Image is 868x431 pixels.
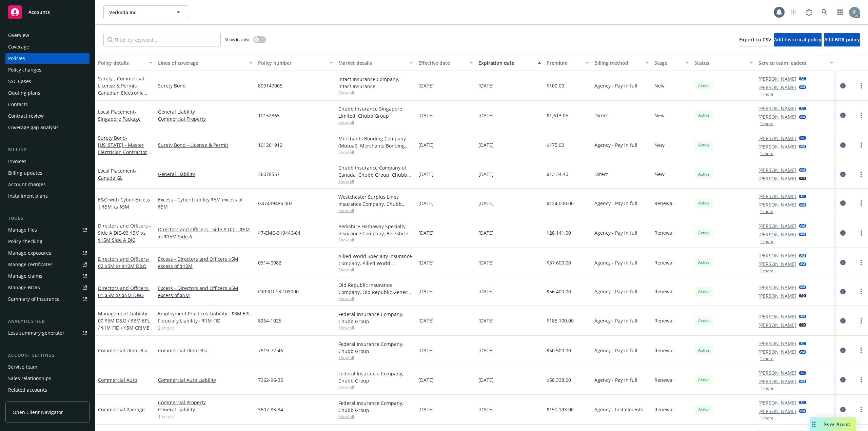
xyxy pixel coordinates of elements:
a: [PERSON_NAME] [758,321,796,329]
span: [DATE] [418,347,434,354]
button: 1 more [760,92,773,96]
div: Invoices [8,156,26,167]
a: more [857,258,865,267]
div: Old Republic Insurance Company, Old Republic General Insurance Group [338,281,413,296]
a: Excess - Directors and Officers $5M excess of $5M [158,285,253,299]
span: Direct [594,112,608,119]
a: [PERSON_NAME] [758,143,796,150]
span: Renewal [654,376,674,384]
a: Summary of insurance [5,294,90,305]
div: Berkshire Hathaway Specialty Insurance Company, Berkshire Hathaway Specialty Insurance [338,223,413,237]
button: Add historical policy [774,33,822,46]
span: Active [697,200,711,206]
span: [DATE] [418,406,434,413]
a: [PERSON_NAME] [758,399,796,406]
span: Active [697,142,711,148]
span: Add BOR policy [824,36,860,43]
div: Federal Insurance Company, Chubb Group [338,340,413,355]
a: Excess - Directors and Officers $5M excess of $10M [158,255,253,270]
a: Commercial Property [158,399,253,406]
div: Overview [8,30,29,41]
span: 7819-72-46 [258,347,283,354]
a: circleInformation [839,346,847,354]
a: Switch app [833,5,847,19]
span: New [654,82,665,89]
span: [DATE] [418,376,434,384]
div: Policy number [258,59,325,66]
a: Invoices [5,156,90,167]
span: Renewal [654,229,674,236]
a: Policies [5,53,90,64]
span: $124,000.00 [547,200,574,207]
button: 1 more [760,416,773,420]
a: more [857,141,865,149]
input: Filter by keyword... [103,33,221,46]
span: - 02 $5M xs $10M D&O [98,256,150,269]
a: Commercial Package [98,406,145,413]
span: $185,100.00 [547,317,574,324]
a: more [857,346,865,354]
span: Show all [338,237,413,243]
div: Sales relationships [8,373,51,384]
a: circleInformation [839,199,847,207]
button: 1 more [760,210,773,214]
a: more [857,288,865,296]
a: more [857,170,865,178]
a: Manage files [5,224,90,235]
span: 800147005 [258,82,282,89]
a: Commercial Property [158,115,253,122]
button: 1 more [760,357,773,361]
a: Quoting plans [5,87,90,98]
span: New [654,141,665,149]
button: Stage [652,55,692,71]
a: Overview [5,30,90,41]
span: [DATE] [418,82,434,89]
span: $151,193.00 [547,406,574,413]
a: [PERSON_NAME] [758,105,796,112]
span: Verkada Inc. [109,9,168,16]
div: Coverage [8,41,29,52]
button: Premium [544,55,592,71]
button: Policy number [255,55,335,71]
a: Fiduciary Liability - $1M FID [158,317,253,324]
span: [DATE] [478,82,494,89]
span: [DATE] [418,141,434,149]
a: circleInformation [839,288,847,296]
span: Agency - Pay in full [594,288,637,295]
a: [PERSON_NAME] [758,252,796,259]
div: Billing updates [8,168,42,178]
span: Agency - Pay in full [594,141,637,149]
a: Excess - Cyber Liability $5M excess of $5M [158,196,253,210]
button: Export to CSV [739,33,771,46]
a: [PERSON_NAME] [758,113,796,120]
div: Westchester Surplus Lines Insurance Company, Chubb Group, RT Specialty Insurance Services, LLC (R... [338,193,413,208]
a: Service team [5,361,90,372]
a: Manage BORs [5,282,90,293]
span: 0314-0982 [258,259,281,266]
span: G47439486 002 [258,200,293,207]
span: Show all [338,355,413,360]
div: Tools [5,215,90,222]
button: Status [692,55,756,71]
a: [PERSON_NAME] [758,348,796,355]
span: [DATE] [478,229,494,236]
span: - 03 $5M xs $15M Side A DIC [98,230,146,243]
span: $37,600.00 [547,259,571,266]
a: [PERSON_NAME] [758,193,796,200]
div: Service team [8,361,37,372]
button: Lines of coverage [155,55,255,71]
div: Market details [338,59,406,66]
a: Manage exposures [5,248,90,258]
button: 1 more [760,152,773,156]
span: Active [697,83,711,89]
a: Directors and Officers - Side A DIC [98,222,151,243]
span: [DATE] [478,406,494,413]
a: Commercial Umbrella [158,347,253,354]
a: [PERSON_NAME] [758,408,796,415]
span: Add historical policy [774,36,822,43]
div: Billing method [594,59,642,66]
span: 8264-1025 [258,317,281,324]
span: $28,141.00 [547,229,571,236]
div: Contacts [8,99,28,110]
a: E&O with Cyber [98,196,150,210]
